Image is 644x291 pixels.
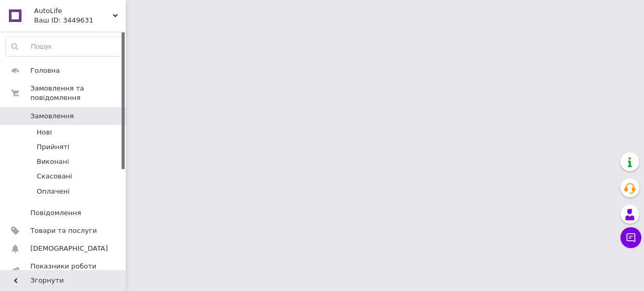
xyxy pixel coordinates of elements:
[30,84,126,103] span: Замовлення та повідомлення
[37,142,69,152] span: Прийняті
[37,128,52,137] span: Нові
[34,6,113,16] span: AutoLife
[6,37,123,56] input: Пошук
[30,262,97,281] span: Показники роботи компанії
[37,172,72,181] span: Скасовані
[37,187,70,196] span: Оплачені
[620,227,641,248] button: Чат з покупцем
[30,111,74,121] span: Замовлення
[30,244,108,253] span: [DEMOGRAPHIC_DATA]
[30,226,97,236] span: Товари та послуги
[30,208,81,218] span: Повідомлення
[30,66,60,75] span: Головна
[37,157,69,166] span: Виконані
[34,16,126,25] div: Ваш ID: 3449631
